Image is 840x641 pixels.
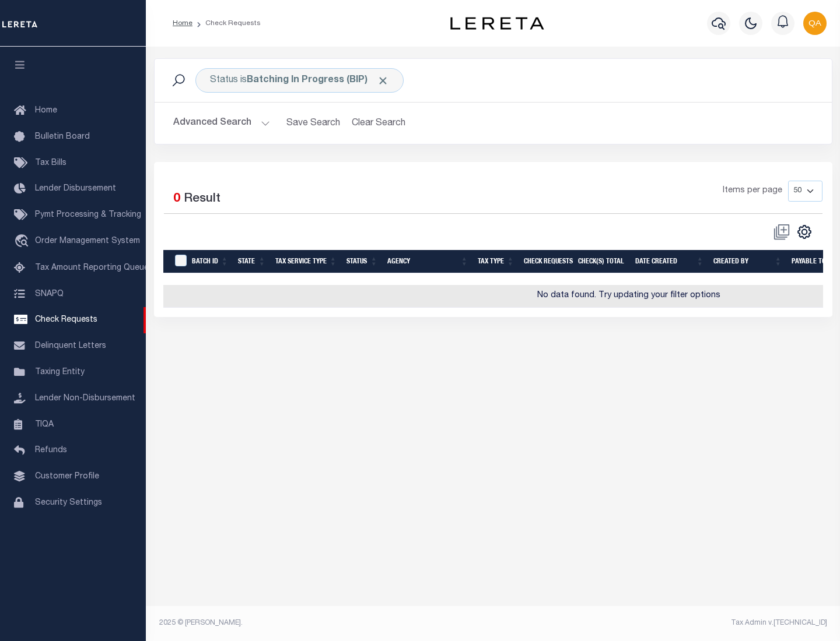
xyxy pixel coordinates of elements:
th: Tax Type: activate to sort column ascending [473,250,519,274]
button: Clear Search [347,112,411,135]
b: Batching In Progress (BIP) [247,76,389,85]
th: Check Requests [519,250,573,274]
th: Batch Id: activate to sort column ascending [187,250,233,274]
button: Save Search [279,112,347,135]
span: Refunds [35,446,67,455]
span: Tax Amount Reporting Queue [35,264,149,272]
span: Lender Disbursement [35,185,116,193]
span: Home [35,107,57,115]
span: Pymt Processing & Tracking [35,211,141,219]
button: Advanced Search [173,112,270,135]
span: Items per page [723,185,782,198]
span: Order Management System [35,237,140,245]
th: Tax Service Type: activate to sort column ascending [271,250,342,274]
span: Taxing Entity [35,368,85,376]
th: Status: activate to sort column ascending [342,250,383,274]
span: Lender Non-Disbursement [35,395,135,403]
span: Customer Profile [35,473,99,481]
img: logo-dark.svg [450,17,544,30]
th: Date Created: activate to sort column ascending [631,250,709,274]
span: Check Requests [35,316,97,324]
th: Agency: activate to sort column ascending [383,250,473,274]
span: Delinquent Letters [35,342,106,350]
div: 2025 © [PERSON_NAME]. [150,618,494,628]
label: Result [184,190,220,209]
div: Tax Admin v.[TECHNICAL_ID] [502,618,827,628]
span: Security Settings [35,499,102,507]
li: Check Requests [192,18,261,29]
div: Status is [195,68,404,93]
span: Bulletin Board [35,133,90,141]
span: TIQA [35,420,54,428]
span: Click to Remove [377,75,389,87]
a: Home [173,20,192,27]
th: Created By: activate to sort column ascending [709,250,787,274]
i: travel_explore [14,234,33,249]
img: svg+xml;base64,PHN2ZyB4bWxucz0iaHR0cDovL3d3dy53My5vcmcvMjAwMC9zdmciIHBvaW50ZXItZXZlbnRzPSJub25lIi... [803,12,827,35]
th: Check(s) Total [573,250,631,274]
span: Tax Bills [35,159,66,167]
span: SNAPQ [35,290,64,298]
span: 0 [173,193,180,205]
th: State: activate to sort column ascending [233,250,271,274]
